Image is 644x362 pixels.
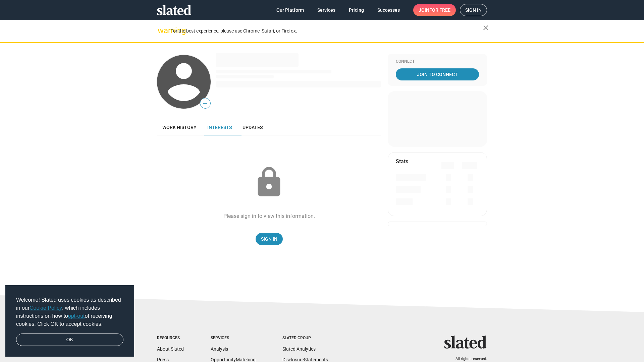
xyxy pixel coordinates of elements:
a: Sign In [256,233,283,245]
a: Slated Analytics [282,346,316,352]
a: Successes [372,4,405,16]
div: Please sign in to view this information. [223,213,315,220]
span: Join To Connect [397,68,478,80]
mat-icon: close [482,24,490,32]
a: Services [312,4,341,16]
span: for free [429,4,450,16]
span: Successes [377,4,400,16]
a: Joinfor free [413,4,456,16]
span: Join [419,4,450,16]
a: Cookie Policy [30,305,62,311]
a: Sign in [460,4,487,16]
mat-card-title: Stats [396,158,408,165]
a: Interests [202,119,237,135]
div: For the best experience, please use Chrome, Safari, or Firefox. [170,26,483,36]
div: Connect [396,59,479,64]
div: cookieconsent [5,285,134,357]
span: Our Platform [276,4,304,16]
a: Pricing [343,4,369,16]
a: opt-out [68,313,85,319]
span: Interests [207,125,232,130]
span: — [200,99,210,108]
div: Resources [157,336,184,341]
mat-icon: lock [252,166,286,199]
a: Work history [157,119,202,135]
a: Updates [237,119,268,135]
a: Analysis [211,346,228,352]
span: Services [317,4,335,16]
span: Updates [243,125,263,130]
mat-icon: warning [158,26,166,35]
div: Slated Group [282,336,328,341]
span: Sign In [261,233,277,245]
span: Sign in [465,4,482,16]
a: Join To Connect [396,68,479,80]
span: Welcome! Slated uses cookies as described in our , which includes instructions on how to of recei... [16,296,123,328]
span: Pricing [349,4,364,16]
a: Our Platform [271,4,309,16]
span: Work history [162,125,197,130]
a: dismiss cookie message [16,334,123,346]
div: Services [211,336,256,341]
a: About Slated [157,346,184,352]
